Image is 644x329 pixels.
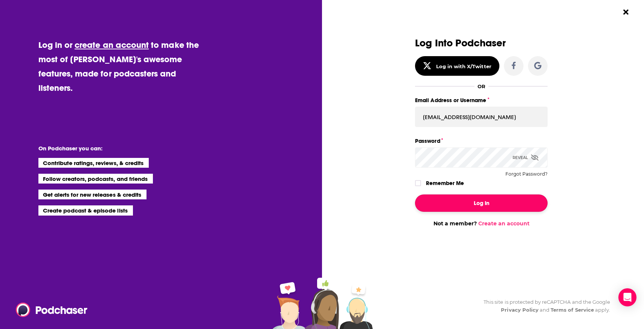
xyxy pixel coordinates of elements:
[501,307,539,313] a: Privacy Policy
[619,5,633,19] button: Close Button
[478,83,485,89] div: OR
[38,205,133,215] li: Create podcast & episode lists
[38,174,153,184] li: Follow creators, podcasts, and friends
[415,38,548,49] h3: Log Into Podchaser
[16,303,88,317] img: Podchaser - Follow, Share and Rate Podcasts
[436,63,491,69] div: Log in with X/Twitter
[415,220,548,227] div: Not a member?
[426,178,464,188] label: Remember Me
[415,107,548,127] input: Email Address or Username
[415,95,548,105] label: Email Address or Username
[513,147,539,168] div: Reveal
[415,136,548,146] label: Password
[551,307,594,313] a: Terms of Service
[478,220,530,227] a: Create an account
[38,190,147,199] li: Get alerts for new releases & credits
[38,145,189,152] li: On Podchaser you can:
[415,56,499,76] button: Log in with X/Twitter
[478,298,610,314] div: This site is protected by reCAPTCHA and the Google and apply.
[415,194,548,212] button: Log In
[38,158,149,168] li: Contribute ratings, reviews, & credits
[75,40,149,50] a: create an account
[618,288,636,306] div: Open Intercom Messenger
[16,303,82,317] a: Podchaser - Follow, Share and Rate Podcasts
[505,171,548,177] button: Forgot Password?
